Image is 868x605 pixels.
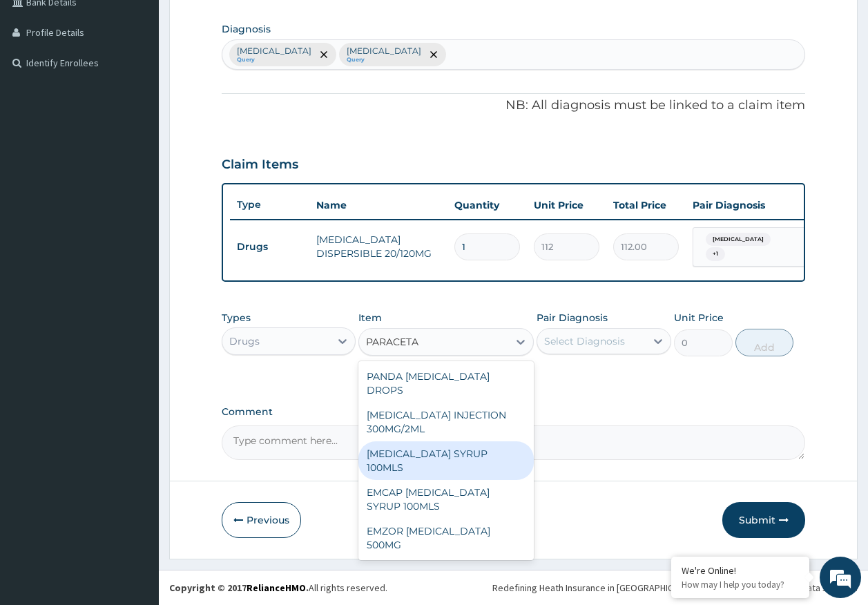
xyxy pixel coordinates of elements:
[222,406,806,418] label: Comment
[229,334,260,348] div: Drugs
[159,570,868,605] footer: All rights reserved.
[230,234,309,260] td: Drugs
[735,329,794,356] button: Add
[309,191,447,219] th: Name
[358,441,534,480] div: [MEDICAL_DATA] SYRUP 100MLS
[674,311,724,325] label: Unit Price
[447,191,527,219] th: Quantity
[7,377,263,425] textarea: Type your message and hit 'Enter'
[222,22,271,36] label: Diagnosis
[427,48,440,61] span: remove selection option
[169,582,309,594] strong: Copyright © 2017 .
[247,582,306,594] a: RelianceHMO
[686,191,838,219] th: Pair Diagnosis
[80,174,191,314] span: We're online!
[222,157,298,173] h3: Claim Items
[237,46,311,57] p: [MEDICAL_DATA]
[682,579,799,590] p: How may I help you today?
[222,502,301,538] button: Previous
[544,334,625,348] div: Select Diagnosis
[527,191,606,219] th: Unit Price
[537,311,608,325] label: Pair Diagnosis
[706,247,725,261] span: + 1
[230,192,309,218] th: Type
[26,69,56,104] img: d_794563401_company_1708531726252_794563401
[358,519,534,557] div: EMZOR [MEDICAL_DATA] 500MG
[606,191,686,219] th: Total Price
[318,48,330,61] span: remove selection option
[222,312,251,324] label: Types
[237,57,311,64] small: Query
[682,564,799,577] div: We're Online!
[72,77,232,95] div: Chat with us now
[492,581,858,595] div: Redefining Heath Insurance in [GEOGRAPHIC_DATA] using Telemedicine and Data Science!
[722,502,805,538] button: Submit
[358,364,534,403] div: PANDA [MEDICAL_DATA] DROPS
[226,7,260,40] div: Minimize live chat window
[309,226,447,267] td: [MEDICAL_DATA] DISPERSIBLE 20/120MG
[347,46,421,57] p: [MEDICAL_DATA]
[222,97,806,115] p: NB: All diagnosis must be linked to a claim item
[706,233,771,247] span: [MEDICAL_DATA]
[358,480,534,519] div: EMCAP [MEDICAL_DATA] SYRUP 100MLS
[347,57,421,64] small: Query
[358,311,382,325] label: Item
[358,403,534,441] div: [MEDICAL_DATA] INJECTION 300MG/2ML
